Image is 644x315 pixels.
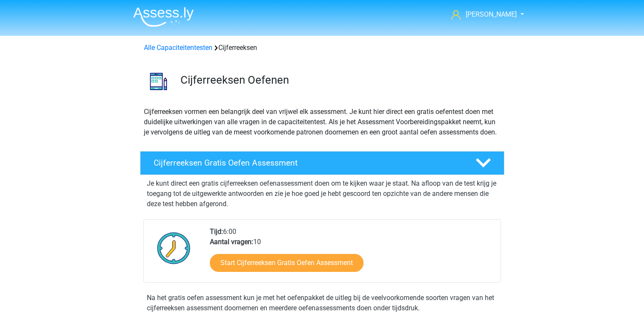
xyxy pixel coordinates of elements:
[210,227,223,236] b: Tijd:
[210,254,364,272] a: Start Cijferreeksen Gratis Oefen Assessment
[154,158,462,168] h4: Cijferreeksen Gratis Oefen Assessment
[180,73,498,87] h3: Cijferreeksen Oefenen
[137,151,508,175] a: Cijferreeksen Gratis Oefen Assessment
[133,7,194,27] img: Assessly
[147,178,498,209] p: Je kunt direct een gratis cijferreeksen oefenassessment doen om te kijken waar je staat. Na afloo...
[210,238,253,246] b: Aantal vragen:
[144,44,212,52] a: Alle Capaciteitentesten
[203,227,500,282] div: 6:00 10
[140,43,504,53] div: Cijferreeksen
[152,227,195,269] img: Klok
[144,107,501,137] p: Cijferreeksen vormen een belangrijk deel van vrijwel elk assessment. Je kunt hier direct een grat...
[466,10,517,18] span: [PERSON_NAME]
[143,293,501,313] div: Na het gratis oefen assessment kun je met het oefenpakket de uitleg bij de veelvoorkomende soorte...
[448,9,518,20] a: [PERSON_NAME]
[140,63,177,99] img: cijferreeksen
